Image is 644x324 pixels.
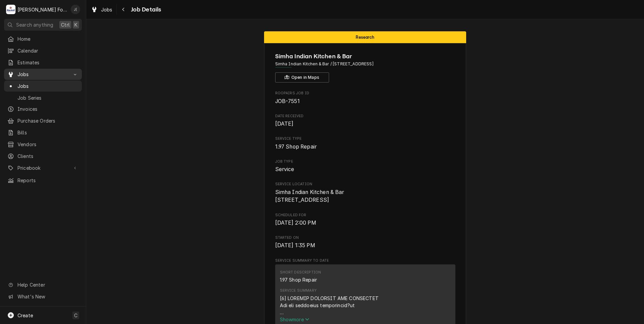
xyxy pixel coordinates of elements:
span: Purchase Orders [18,117,78,124]
span: Job Type [275,159,455,164]
span: Vendors [18,141,78,148]
span: Service Type [275,143,455,151]
span: Clients [18,153,78,160]
span: Job Details [129,5,161,14]
a: Jobs [88,4,115,15]
div: Started On [275,235,455,250]
span: Name [275,52,455,61]
div: J( [71,5,80,14]
a: Go to Help Center [4,279,82,290]
span: K [74,21,77,28]
a: Invoices [4,103,82,115]
span: Simha Indian Kitchen & Bar [STREET_ADDRESS] [275,189,344,203]
span: Jobs [18,71,68,78]
span: 1.97 Shop Repair [275,143,317,150]
span: Roopairs Job ID [275,97,455,105]
span: Date Received [275,120,455,128]
span: Date Received [275,114,455,119]
div: Job Type [275,159,455,173]
span: Home [18,35,78,42]
a: Vendors [4,139,82,150]
div: Date Received [275,114,455,128]
span: Service Location [275,182,455,187]
span: Jobs [101,6,112,13]
a: Calendar [4,45,82,56]
div: Service Location [275,182,455,204]
span: Pricebook [18,164,68,171]
span: Job Type [275,165,455,173]
div: Jeff Debigare (109)'s Avatar [71,5,80,14]
a: Job Series [4,92,82,103]
span: Invoices [18,105,78,112]
span: Job Series [18,94,78,101]
span: Started On [275,235,455,240]
span: Show more [280,317,310,322]
div: M [6,5,15,14]
a: Home [4,33,82,44]
span: Search anything [16,21,53,28]
div: [6] LOREMIP DOLORSIT AME CONSECTET Adi eli seddoeius temporincid?ut Labo etdol mag ali enim ad mi... [280,295,451,316]
div: Service Type [275,136,455,151]
span: [DATE] [275,121,294,127]
a: Go to Jobs [4,69,82,80]
span: Help Center [18,281,78,288]
a: Purchase Orders [4,115,82,126]
span: What's New [18,293,78,300]
span: Bills [18,129,78,136]
span: Scheduled For [275,213,455,218]
span: Roopairs Job ID [275,91,455,96]
div: Short Description [280,270,321,275]
span: [DATE] 2:00 PM [275,220,316,226]
button: Search anythingCtrlK [4,19,82,31]
span: C [74,312,77,319]
button: Open in Maps [275,72,329,83]
span: Jobs [18,83,78,90]
a: Go to What's New [4,291,82,302]
a: Jobs [4,80,82,92]
span: JOB-7551 [275,98,300,104]
span: Estimates [18,59,78,66]
a: Go to Pricebook [4,162,82,173]
div: Scheduled For [275,213,455,227]
span: Address [275,61,455,67]
a: Clients [4,151,82,162]
div: Roopairs Job ID [275,91,455,105]
a: Reports [4,175,82,186]
span: Create [18,313,33,318]
div: 1.97 Shop Repair [280,276,317,283]
span: Calendar [18,47,78,54]
button: Navigate back [118,4,129,15]
span: Started On [275,241,455,250]
span: Service [275,166,294,172]
span: Service Type [275,136,455,141]
span: Service Summary To Date [275,258,455,263]
span: Reports [18,177,78,184]
span: Service Location [275,188,455,204]
button: Showmore [280,316,451,323]
div: Status [264,31,466,43]
div: Marshall Food Equipment Service's Avatar [6,5,15,14]
span: Research [356,35,374,39]
div: Service Summary [280,288,317,293]
span: [DATE] 1:35 PM [275,242,315,249]
span: Scheduled For [275,219,455,227]
div: [PERSON_NAME] Food Equipment Service [18,6,67,13]
a: Bills [4,127,82,138]
span: Ctrl [61,21,70,28]
div: Client Information [275,52,455,83]
a: Estimates [4,57,82,68]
